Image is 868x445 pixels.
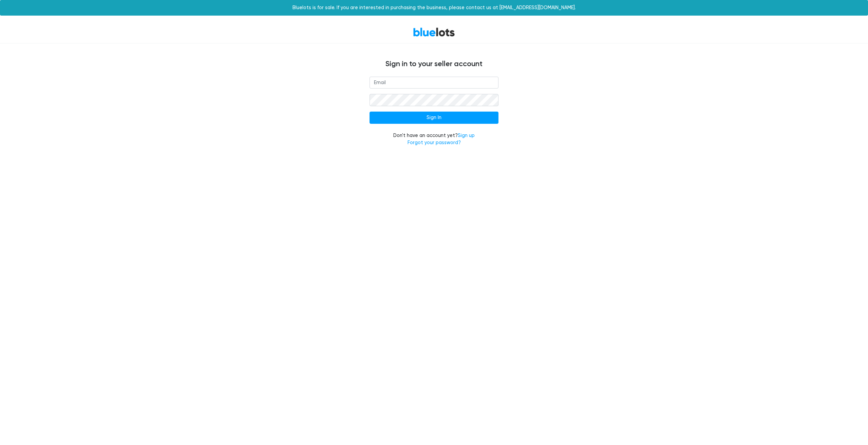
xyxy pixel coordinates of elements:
div: Don't have an account yet? [370,132,498,147]
input: Email [370,77,498,89]
a: Forgot your password? [408,140,461,146]
a: BlueLots [413,27,455,37]
a: Sign up [458,133,475,138]
input: Sign In [370,112,498,124]
h4: Sign in to your seller account [230,60,638,69]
